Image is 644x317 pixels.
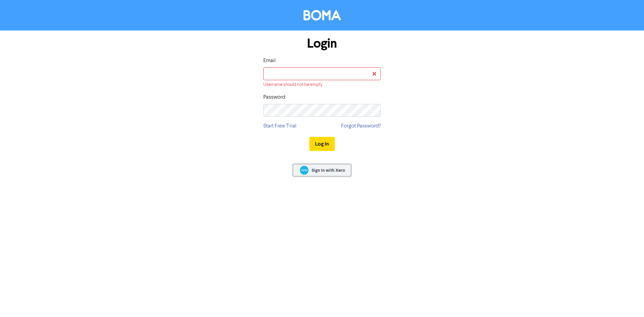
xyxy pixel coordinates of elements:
a: Start Free Trial [263,122,297,130]
iframe: Chat Widget [610,285,644,317]
span: Sign In with Xero [312,167,345,173]
div: Username should not be empty [263,82,381,88]
a: Sign In with Xero [293,164,351,176]
img: Xero logo [300,166,309,175]
label: Password [263,93,285,101]
img: BOMA Logo [304,10,341,20]
h1: Login [263,36,381,51]
button: Log In [309,137,335,151]
a: Forgot Password? [341,122,381,130]
label: Email [263,57,276,65]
